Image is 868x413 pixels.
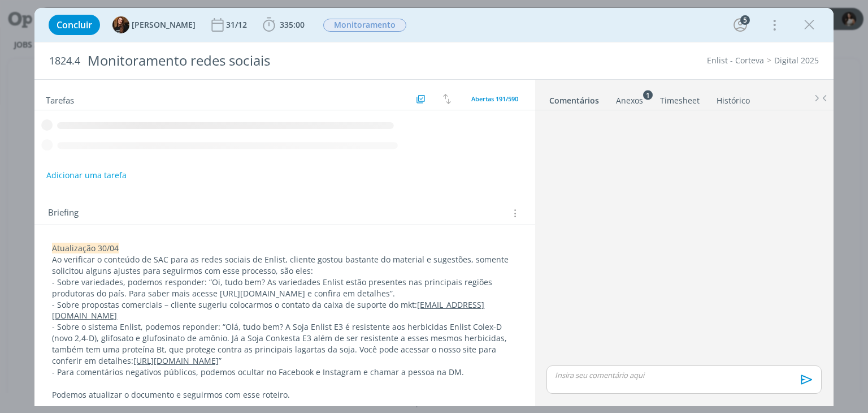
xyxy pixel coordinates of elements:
[133,355,219,366] a: [URL][DOMAIN_NAME]
[643,90,653,100] sup: 1
[52,367,464,377] span: - Para comentários negativos públicos, podemos ocultar no Facebook e Instagram e chamar a pessoa ...
[48,206,79,221] span: Briefing
[34,8,833,406] div: dialog
[707,55,764,66] a: Enlist - Corteva
[132,21,196,29] span: [PERSON_NAME]
[46,165,127,186] button: Adicionar uma tarefa
[659,90,700,106] a: Timesheet
[443,94,451,104] img: arrow-down-up.svg
[323,19,406,32] span: Monitoramento
[52,389,517,401] p: Podemos atualizar o documento e seguirmos com esse roteiro.
[52,299,417,310] span: - Sobre propostas comerciais – cliente sugeriu colocarmos o contato da caixa de suporte do mkt:
[49,15,100,35] button: Concluir
[112,16,129,33] img: T
[46,92,74,106] span: Tarefas
[260,16,307,34] button: 335:00
[52,254,511,276] span: Ao verificar o conteúdo de SAC para as redes sociais de Enlist, cliente gostou bastante do materi...
[774,55,819,66] a: Digital 2025
[323,18,407,32] button: Monitoramento
[52,299,484,321] a: [EMAIL_ADDRESS][DOMAIN_NAME]
[57,20,92,29] span: Concluir
[219,355,222,366] span: ”
[112,16,196,33] button: T[PERSON_NAME]
[49,55,80,67] span: 1824.4
[83,47,493,75] div: Monitoramento redes sociais
[52,277,494,299] span: - Sobre variedades, podemos responder: “Oi, tudo bem? As variedades Enlist estão presentes nas pr...
[280,19,305,30] span: 335:00
[549,90,600,106] a: Comentários
[740,15,750,25] div: 5
[616,95,643,106] div: Anexos
[471,94,518,103] span: Abertas 191/590
[52,243,119,253] span: Atualização 30/04
[731,16,749,34] button: 5
[716,90,750,106] a: Histórico
[226,21,249,29] div: 31/12
[52,321,509,366] span: - Sobre o sistema Enlist, podemos reponder: “Olá, tudo bem? A Soja Enlist E3 é resistente aos her...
